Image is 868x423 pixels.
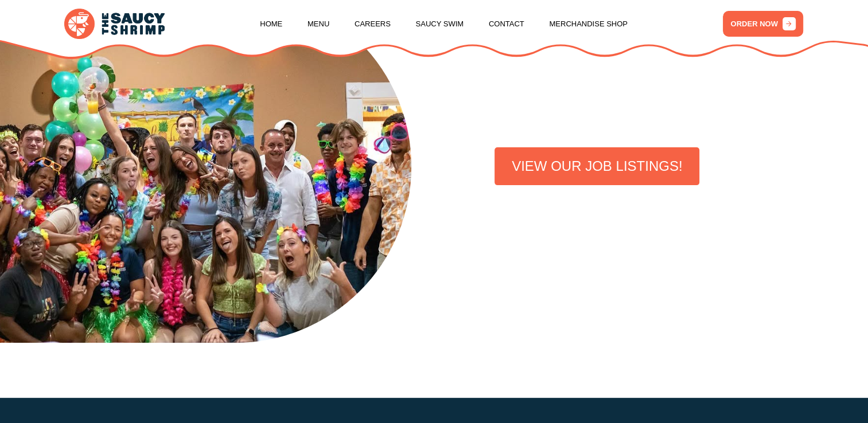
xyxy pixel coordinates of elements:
[308,2,329,46] a: Menu
[489,2,524,46] a: Contact
[495,147,699,185] a: VIEW OUR JOB LISTINGS!
[355,2,391,46] a: Careers
[549,2,628,46] a: Merchandise Shop
[64,9,165,39] img: logo
[723,11,804,37] a: ORDER NOW
[416,2,464,46] a: Saucy Swim
[260,2,282,46] a: Home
